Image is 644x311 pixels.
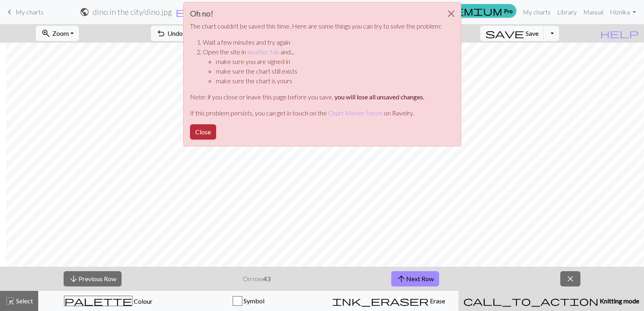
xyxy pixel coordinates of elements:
span: Erase [429,297,445,305]
p: On row [243,274,270,284]
span: arrow_downward [69,273,78,284]
button: Knitting mode [458,291,644,311]
button: Erase [318,291,458,311]
button: Symbol [178,291,318,311]
button: Close [442,2,461,25]
button: Close [190,124,216,140]
span: Knitting mode [599,297,639,305]
button: Next Row [391,271,439,286]
li: make sure the chart still exists [216,66,442,76]
li: make sure you are signed in [216,57,442,66]
span: highlight_alt [5,295,15,307]
p: Note: if you close or leave this page before you save, [190,92,442,102]
strong: 43 [263,275,270,282]
span: Symbol [242,297,264,305]
span: Select [15,297,33,305]
button: Previous Row [64,271,122,286]
button: Colour [38,291,178,311]
p: If this problem persists, you can get in touch on the on Ravelry. [190,108,442,118]
li: Wait a few minutes and try again [203,37,442,47]
span: ink_eraser [332,295,429,307]
p: The chart couldn't be saved this time. Here are some things you can try to solve the problem: [190,21,442,31]
span: Colour [132,297,153,305]
span: call_to_action [463,295,599,307]
span: close [566,273,575,284]
li: make sure the chart is yours [216,76,442,86]
a: another tab [247,48,279,56]
h3: Oh no! [190,9,442,18]
a: Chart Minder forum [328,109,383,117]
span: palette [64,295,132,307]
span: arrow_upward [396,273,406,284]
strong: you will lose all unsaved changes. [334,93,424,101]
li: Open the site in and... [203,47,442,86]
